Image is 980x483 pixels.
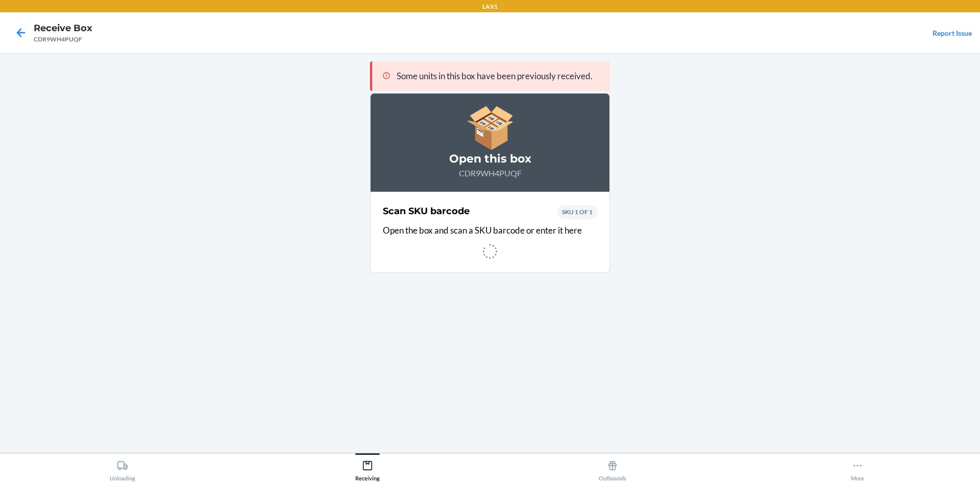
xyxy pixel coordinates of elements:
[490,453,735,481] button: Outbounds
[562,208,593,217] p: SKU 1 OF 1
[933,29,972,37] a: Report Issue
[245,453,490,481] button: Receiving
[34,35,92,44] div: CDR9WH4PUQF
[383,151,597,167] h3: Open this box
[851,456,864,481] div: More
[110,456,135,481] div: Unloading
[397,71,593,81] span: Some units in this box have been previously received.
[383,204,470,218] h2: Scan SKU barcode
[383,224,597,237] p: Open the box and scan a SKU barcode or enter it here
[355,456,380,481] div: Receiving
[482,2,498,11] p: LAX1
[383,167,597,179] p: CDR9WH4PUQF
[735,453,980,481] button: More
[599,456,626,481] div: Outbounds
[34,21,92,35] h4: Receive Box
